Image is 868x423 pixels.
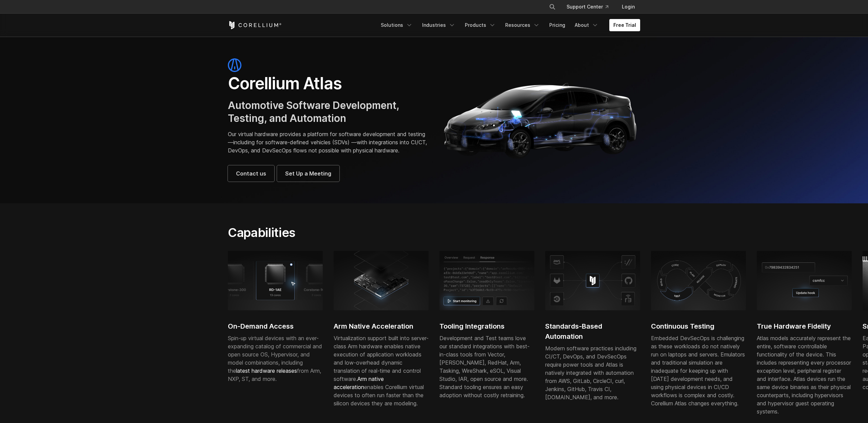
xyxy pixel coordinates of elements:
p: Our virtual hardware provides a platform for software development and testing—including for softw... [228,130,427,154]
h2: Arm Native Acceleration [334,321,429,331]
div: Embedded DevSecOps is challenging as these workloads do not natively run on laptops and servers. ... [651,334,746,407]
img: Corellium platform integrating with AWS, GitHub, and CI tools for secure mobile app testing and D... [545,251,640,310]
a: About [571,19,603,31]
img: RD-1AE; 13 cores [228,251,323,310]
img: Corellium_Hero_Atlas_Header [441,77,640,162]
a: Solutions [377,19,417,31]
a: Pricing [545,19,569,31]
div: Development and Test teams love our standard integrations with best-in-class tools from Vector, [... [439,334,534,399]
a: Corellium Home [228,21,282,29]
h2: Continuous Testing [651,321,746,331]
a: Login [616,1,640,13]
div: Modern software practices including CI/CT, DevOps, and DevSecOps require power tools and Atlas is... [545,344,640,401]
div: Navigation Menu [377,19,640,31]
div: Navigation Menu [541,1,640,13]
a: Support Center [561,1,614,13]
button: Search [546,1,558,13]
h2: Tooling Integrations [439,321,534,331]
span: Automotive Software Development, Testing, and Automation [228,99,399,124]
img: Response tab, start monitoring; Tooling Integrations [439,251,534,310]
a: Industries [418,19,459,31]
span: enables Corellium virtual devices to often run faster than the silicon devices they are modeling. [334,375,424,407]
img: atlas-icon [228,58,241,72]
img: Continuous testing using physical devices in CI/CD workflows [651,251,746,310]
a: Contact us [228,165,274,182]
a: Arm native acceleration [334,375,384,390]
a: Free Trial [609,19,640,31]
a: Products [461,19,500,31]
a: latest hardware releases [236,367,297,374]
img: Update hook; True Hardware Fidelity [757,251,852,310]
img: server-class Arm hardware; SDV development [334,251,429,310]
p: Atlas models accurately represent the entire, software controllable functionality of the device. ... [757,334,852,416]
h2: On-Demand Access [228,321,323,331]
span: Set Up a Meeting [285,169,331,178]
h1: Corellium Atlas [228,73,427,94]
h2: Standards-Based Automation [545,321,640,342]
h2: True Hardware Fidelity [757,321,852,331]
div: Virtualization support built into server-class Arm hardware enables native execution of applicati... [334,334,429,407]
h2: Capabilities [228,225,498,240]
span: Contact us [236,169,266,178]
a: Set Up a Meeting [277,165,339,182]
span: Spin-up virtual devices with an ever-expanding catalog of commercial and open source OS, Hypervis... [228,335,322,382]
a: Resources [501,19,544,31]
